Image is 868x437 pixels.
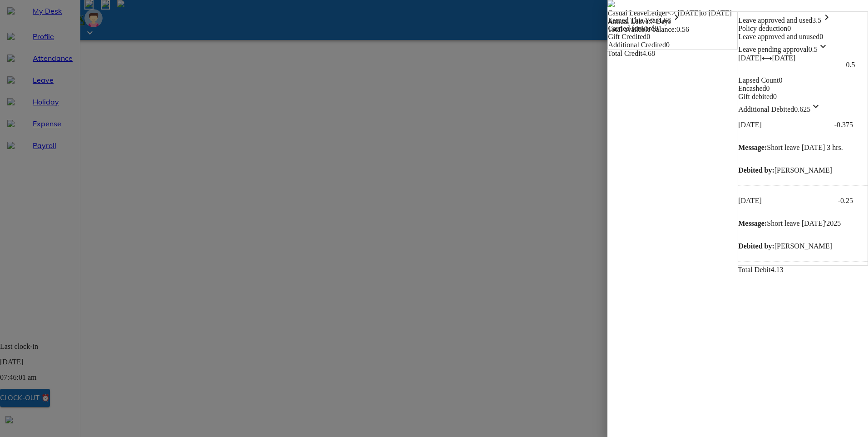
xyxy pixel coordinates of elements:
span: 0 [655,25,658,32]
p: -0.375 [834,121,853,129]
p: [DATE] [738,197,824,205]
span: 0 [779,76,783,84]
span: 0 [819,33,823,40]
i: keyboard_arrow_right [821,12,832,23]
strong: Message: [738,144,767,151]
span: Encashed [738,84,766,92]
span: Additional Credited [608,41,666,49]
span: 0.5 [809,45,829,53]
span: Earned This Year [608,16,658,24]
span: Gift debited [738,93,773,100]
span: Lapsed Count [738,76,779,84]
span: Carried forward [608,25,655,32]
span: [DATE] [772,54,796,62]
strong: Message: [738,219,767,227]
i: keyboard_arrow_right [671,12,682,23]
span: 4.68 [658,16,682,24]
i: keyboard_arrow_down [818,41,829,52]
p: [PERSON_NAME] [738,242,868,250]
p: Short leave [DATE]'2025 [738,219,868,228]
p: [DATE] [738,121,824,129]
span: Leave approved and used [738,16,812,24]
span: 0.625 [794,105,821,113]
p: [PERSON_NAME] [738,166,868,174]
span: ⟷ [762,54,772,62]
span: Total Credit [607,50,642,57]
span: 0 [766,84,770,92]
i: keyboard_arrow_down [810,101,821,112]
p: 0.5 [846,61,868,69]
span: 3.5 [812,16,832,24]
strong: Debited by: [738,166,774,174]
strong: Debited by: [738,242,774,250]
span: 4.68 [642,50,655,57]
span: 0 [787,25,791,32]
span: Casual Leave Ledger <> [DATE] to [DATE] [607,9,732,17]
span: 0 [646,33,650,40]
span: [DATE] [738,54,762,62]
span: Gift Credited [608,33,646,40]
span: 0 [773,93,777,100]
span: Leave pending approval [738,45,809,53]
span: Total Debit [738,266,770,273]
span: 4.13 [770,266,783,273]
span: Leave approved and unused [738,33,819,40]
p: Short leave [DATE] 3 hrs. [738,144,868,152]
p: -0.25 [838,197,853,205]
span: Policy deduction [738,25,787,32]
span: 0 [666,41,670,49]
span: Additional Debited [738,105,794,113]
